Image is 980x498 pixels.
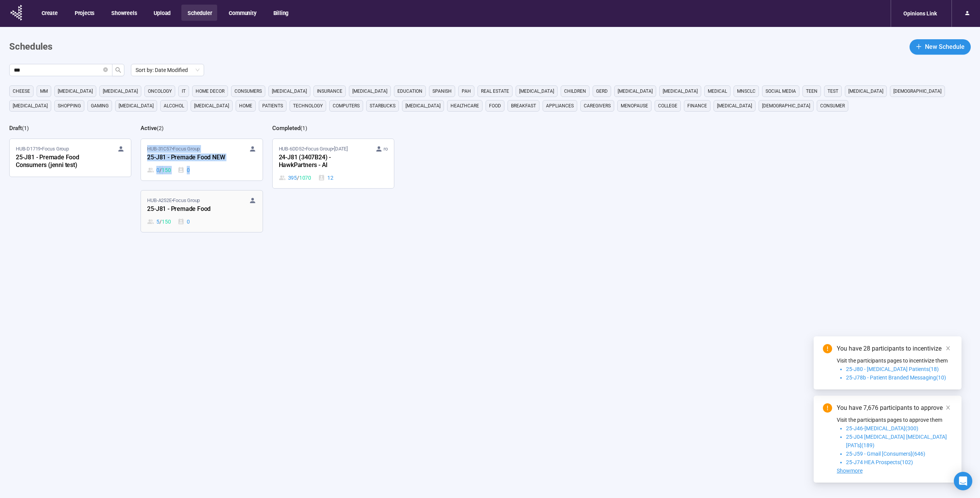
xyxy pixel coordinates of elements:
span: 25-J46-[MEDICAL_DATA](300) [846,425,918,431]
span: [MEDICAL_DATA] [717,102,752,110]
div: 24-J81 (3407B24) - HawkPartners - AI [279,153,364,170]
span: consumers [235,87,262,95]
button: Community [223,5,261,21]
div: 0 [178,217,190,226]
span: [MEDICAL_DATA] [103,87,138,95]
span: alcohol [164,102,184,110]
span: mnsclc [737,87,756,95]
button: search [112,64,124,76]
time: [DATE] [334,146,348,152]
span: [MEDICAL_DATA] [194,102,229,110]
span: [MEDICAL_DATA] [618,87,653,95]
div: 25-J81 - Premade Food Consumers (jenni test) [16,153,101,170]
span: plus [916,43,922,50]
span: / [159,166,162,174]
span: exclamation-circle [823,344,832,353]
span: [MEDICAL_DATA] [848,87,883,95]
span: [MEDICAL_DATA] [13,102,48,110]
a: HUB-31C57•Focus Group25-J81 - Premade Food NEW0 / 1500 [141,139,262,180]
h2: Active [141,125,157,132]
span: college [658,102,677,110]
div: Open Intercom Messenger [954,472,972,490]
span: close-circle [103,67,108,72]
span: / [159,217,162,226]
span: 25-J78b - Patient Branded Messaging(10) [846,374,946,381]
button: Upload [147,5,176,21]
span: real estate [481,87,509,95]
span: Sort by: Date Modified [136,64,199,76]
span: HUB-6DD52 • Focus Group • [279,145,348,153]
span: shopping [58,102,81,110]
span: close [945,346,951,351]
span: exclamation-circle [823,403,832,413]
span: healthcare [451,102,479,110]
span: Spanish [432,87,452,95]
span: [MEDICAL_DATA] [519,87,554,95]
span: 150 [162,217,171,226]
div: 5 [147,217,171,226]
h1: Schedules [9,40,52,54]
button: Scheduler [181,5,217,21]
span: Teen [806,87,818,95]
span: ( 2 ) [157,125,164,131]
span: ro [384,145,388,153]
span: ( 1 ) [300,125,307,131]
button: Create [35,5,63,21]
span: [DEMOGRAPHIC_DATA] [762,102,810,110]
span: close-circle [103,67,108,74]
div: 25-J81 - Premade Food [147,204,232,214]
span: breakfast [511,102,536,110]
span: it [182,87,186,95]
div: Opinions Link [899,6,941,21]
span: 25-J59 - Gmail [Consumers](646) [846,451,925,457]
span: PAH [462,87,471,95]
p: Visit the participants pages to incentivize them [837,356,952,365]
span: HUB-D1719 • Focus Group [16,145,69,153]
span: [MEDICAL_DATA] [352,87,387,95]
div: 25-J81 - Premade Food NEW [147,153,232,163]
span: close [945,405,951,410]
div: 0 [147,166,171,174]
span: [MEDICAL_DATA] [119,102,154,110]
span: finance [687,102,707,110]
button: Showreels [105,5,142,21]
span: Food [489,102,501,110]
span: Showmore [837,468,863,474]
div: You have 7,676 participants to approve [837,403,952,413]
span: search [115,67,121,73]
span: children [564,87,586,95]
span: 150 [162,166,171,174]
span: Test [828,87,838,95]
span: cheese [13,87,30,95]
button: plusNew Schedule [910,39,971,55]
span: starbucks [370,102,395,110]
span: menopause [621,102,648,110]
span: consumer [820,102,845,110]
span: MM [40,87,48,95]
span: HUB-A252E • Focus Group [147,197,200,204]
div: You have 28 participants to incentivize [837,344,952,353]
span: medical [708,87,727,95]
div: 0 [178,166,190,174]
span: [MEDICAL_DATA] [272,87,307,95]
span: technology [293,102,323,110]
div: 395 [279,174,311,182]
span: ( 1 ) [22,125,29,131]
span: HUB-31C57 • Focus Group [147,145,200,153]
span: [MEDICAL_DATA] [663,87,698,95]
span: caregivers [584,102,611,110]
span: oncology [148,87,172,95]
h2: Draft [9,125,22,132]
a: HUB-D1719•Focus Group25-J81 - Premade Food Consumers (jenni test) [10,139,131,177]
span: 25-J74 HEA Prospects(102) [846,459,913,465]
span: computers [333,102,360,110]
span: [MEDICAL_DATA] [58,87,93,95]
a: HUB-A252E•Focus Group25-J81 - Premade Food5 / 1500 [141,191,262,232]
h2: Completed [272,125,300,132]
span: Patients [262,102,283,110]
span: appliances [546,102,574,110]
a: HUB-6DD52•Focus Group•[DATE] ro24-J81 (3407B24) - HawkPartners - AI395 / 107012 [273,139,394,188]
span: social media [766,87,796,95]
span: education [397,87,422,95]
span: New Schedule [925,42,965,52]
